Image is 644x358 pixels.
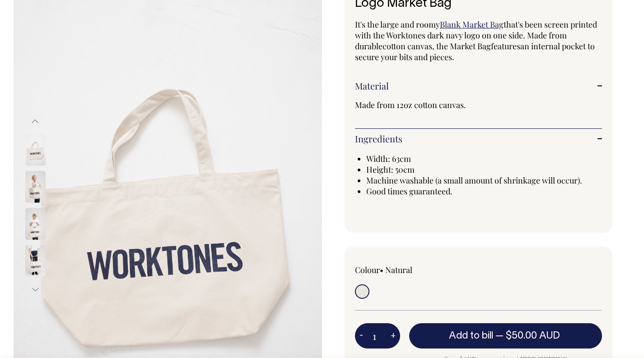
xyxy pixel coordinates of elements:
span: $50.00 AUD [506,331,560,340]
a: Ingredients [355,133,602,144]
img: Logo Market Bag [25,208,46,240]
span: Good times guaranteed. [366,186,453,197]
span: Made from 12oz cotton canvas. [355,99,466,110]
button: - [355,327,368,345]
span: • [380,264,383,275]
button: Previous [28,111,42,132]
button: + [386,327,400,345]
img: Logo Market Bag [25,171,46,203]
span: an internal pocket to secure your bits and pieces. [355,41,595,62]
p: It's the large and roomy that's been screen printed with the Worktones dark navy logo on one side... [355,19,602,62]
img: Logo Market Bag [25,134,46,166]
a: Material [355,80,602,91]
span: Machine washable (a small amount of shrinkage will occur). [366,175,582,186]
label: Natural [385,264,412,275]
span: features [491,41,520,52]
button: Next [28,280,42,300]
span: — [495,331,562,340]
a: Blank Market Bag [440,19,504,30]
span: Add to bill [449,331,493,340]
span: Height: 50cm [366,164,415,175]
button: Add to bill —$50.00 AUD [409,323,602,349]
span: cotton canvas, the Market Bag [383,41,491,52]
span: Width: 63cm [366,153,411,164]
div: Colour [355,264,454,275]
img: Logo Market Bag [25,245,46,277]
